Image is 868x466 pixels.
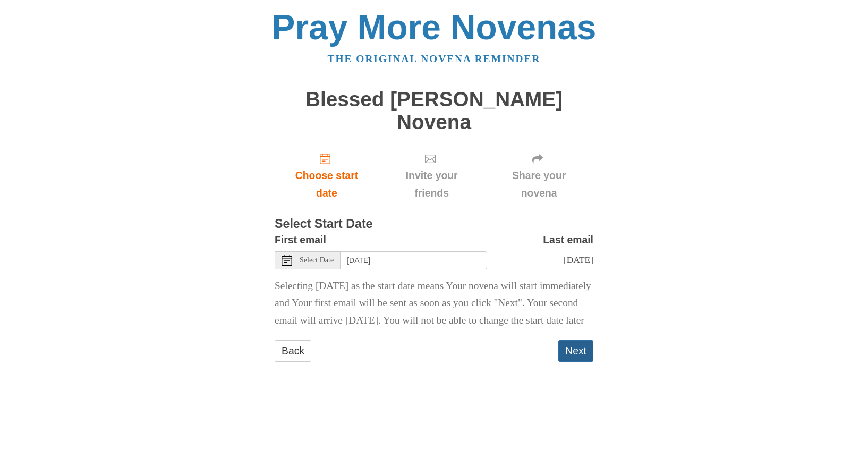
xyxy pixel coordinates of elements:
label: Last email [543,231,593,249]
span: Choose start date [285,167,368,202]
div: Click "Next" to confirm your start date first. [484,144,593,207]
span: Invite your friends [389,167,474,202]
label: First email [275,231,326,249]
span: Select Date [300,257,334,264]
span: [DATE] [564,255,593,265]
span: Share your novena [495,167,583,202]
h1: Blessed [PERSON_NAME] Novena [275,88,593,133]
input: Use the arrow keys to pick a date [341,251,487,269]
div: Click "Next" to confirm your start date first. [379,144,484,207]
a: The original novena reminder [328,53,541,64]
button: Next [558,340,593,362]
p: Selecting [DATE] as the start date means Your novena will start immediately and Your first email ... [275,277,593,330]
a: Pray More Novenas [272,7,597,47]
h3: Select Start Date [275,217,593,231]
a: Back [275,340,311,362]
a: Choose start date [275,144,379,207]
